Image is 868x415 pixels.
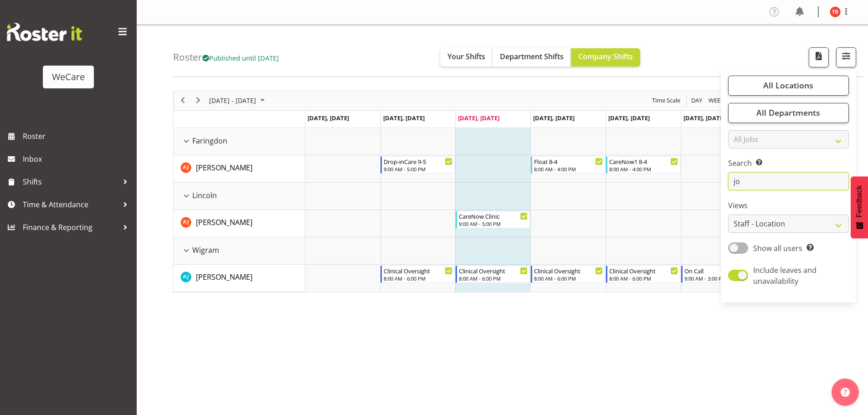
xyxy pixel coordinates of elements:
[459,275,528,282] div: 8:00 AM - 6:00 PM
[192,135,227,146] span: Faringdon
[531,156,605,174] div: Amy Johannsen"s event - Float 8-4 Begin From Thursday, October 9, 2025 at 8:00:00 AM GMT+13:00 En...
[384,266,452,275] div: Clinical Oversight
[728,76,849,96] button: All Locations
[609,266,678,275] div: Clinical Oversight
[177,95,189,106] button: Previous
[651,95,681,106] span: Time Scale
[830,6,841,17] img: tyla-boyd11707.jpg
[571,48,640,67] button: Company Shifts
[190,91,206,110] div: next period
[384,157,452,166] div: Drop-inCare 9-5
[202,53,279,62] span: Published until [DATE]
[836,47,856,67] button: Filter Shifts
[206,91,270,110] div: October 06 - 12, 2025
[23,129,132,143] span: Roster
[707,95,726,106] button: Timeline Week
[756,107,820,118] span: All Departments
[23,220,118,234] span: Finance & Reporting
[763,80,813,91] span: All Locations
[606,156,680,174] div: Amy Johannsen"s event - CareNow1 8-4 Begin From Friday, October 10, 2025 at 8:00:00 AM GMT+13:00 ...
[196,272,252,282] span: [PERSON_NAME]
[578,51,633,61] span: Company Shifts
[380,266,455,283] div: AJ Jones"s event - Clinical Oversight Begin From Tuesday, October 7, 2025 at 8:00:00 AM GMT+13:00...
[728,200,849,211] label: Views
[855,185,863,217] span: Feedback
[175,91,190,110] div: previous period
[683,114,725,122] span: [DATE], [DATE]
[174,265,305,292] td: AJ Jones resource
[493,48,571,67] button: Department Shifts
[174,155,305,183] td: Amy Johannsen resource
[609,157,678,166] div: CareNow1 8-4
[690,95,703,106] span: Day
[708,95,725,106] span: Week
[533,114,575,122] span: [DATE], [DATE]
[684,275,753,282] div: 9:00 AM - 3:00 PM
[383,114,425,122] span: [DATE], [DATE]
[23,198,118,211] span: Time & Attendance
[534,266,603,275] div: Clinical Oversight
[196,272,252,282] a: [PERSON_NAME]
[609,275,678,282] div: 8:00 AM - 6:00 PM
[208,95,269,106] button: October 2025
[456,266,530,283] div: AJ Jones"s event - Clinical Oversight Begin From Wednesday, October 8, 2025 at 8:00:00 AM GMT+13:...
[196,217,252,227] span: [PERSON_NAME]
[459,220,528,227] div: 9:00 AM - 5:00 PM
[753,265,817,286] span: Include leaves and unavailability
[728,172,849,190] input: Search
[534,165,603,173] div: 8:00 AM - 4:00 PM
[196,217,252,228] a: [PERSON_NAME]
[459,266,528,275] div: Clinical Oversight
[384,165,452,173] div: 9:00 AM - 5:00 PM
[684,266,753,275] div: On Call
[609,165,678,173] div: 8:00 AM - 4:00 PM
[534,275,603,282] div: 8:00 AM - 6:00 PM
[52,70,85,84] div: WeCare
[456,211,530,228] div: Amy Johannsen"s event - CareNow Clinic Begin From Wednesday, October 8, 2025 at 9:00:00 AM GMT+13...
[192,95,205,106] button: Next
[196,163,252,173] span: [PERSON_NAME]
[173,52,279,62] h4: Roster
[7,23,82,41] img: Rosterit website logo
[841,388,850,397] img: help-xxl-2.png
[173,91,832,292] div: Timeline Week of October 8, 2025
[651,95,682,106] button: Time Scale
[174,237,305,265] td: Wigram resource
[500,51,564,61] span: Department Shifts
[196,162,252,173] a: [PERSON_NAME]
[728,103,849,123] button: All Departments
[305,128,831,292] table: Timeline Week of October 8, 2025
[23,152,132,166] span: Inbox
[23,175,118,189] span: Shifts
[380,156,455,174] div: Amy Johannsen"s event - Drop-inCare 9-5 Begin From Tuesday, October 7, 2025 at 9:00:00 AM GMT+13:...
[208,95,257,106] span: [DATE] - [DATE]
[174,128,305,155] td: Faringdon resource
[174,210,305,237] td: Amy Johannsen resource
[440,48,493,67] button: Your Shifts
[459,211,528,220] div: CareNow Clinic
[192,190,217,201] span: Lincoln
[809,47,829,67] button: Download a PDF of the roster according to the set date range.
[606,266,680,283] div: AJ Jones"s event - Clinical Oversight Begin From Friday, October 10, 2025 at 8:00:00 AM GMT+13:00...
[384,275,452,282] div: 8:00 AM - 6:00 PM
[753,243,802,253] span: Show all users
[608,114,650,122] span: [DATE], [DATE]
[174,183,305,210] td: Lincoln resource
[458,114,499,122] span: [DATE], [DATE]
[681,266,755,283] div: AJ Jones"s event - On Call Begin From Saturday, October 11, 2025 at 9:00:00 AM GMT+13:00 Ends At ...
[728,158,849,169] label: Search
[534,157,603,166] div: Float 8-4
[531,266,605,283] div: AJ Jones"s event - Clinical Oversight Begin From Thursday, October 9, 2025 at 8:00:00 AM GMT+13:0...
[192,245,219,256] span: Wigram
[690,95,704,106] button: Timeline Day
[851,176,868,238] button: Feedback - Show survey
[308,114,349,122] span: [DATE], [DATE]
[447,51,485,61] span: Your Shifts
